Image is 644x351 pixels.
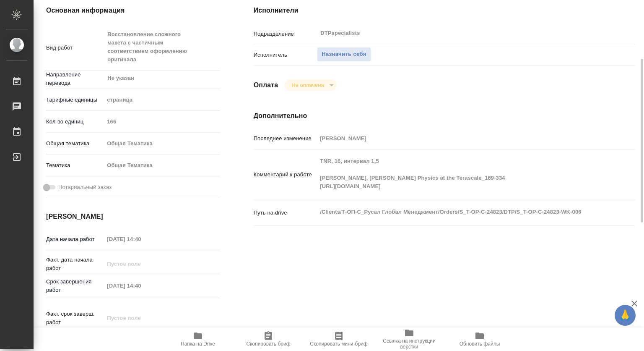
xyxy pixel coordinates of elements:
[444,327,515,351] button: Обновить файлы
[254,170,317,179] p: Комментарий к работе
[104,93,220,107] div: страница
[246,341,290,347] span: Скопировать бриф
[618,306,632,324] span: 🙏
[46,44,104,52] p: Вид работ
[104,233,177,245] input: Пустое поле
[254,5,635,16] h4: Исполнители
[289,81,326,89] button: Не оплачена
[46,139,104,148] p: Общая тематика
[104,280,177,292] input: Пустое поле
[104,158,220,173] div: Общая Тематика
[285,79,336,91] div: Не оплачена
[46,161,104,170] p: Тематика
[254,51,317,59] p: Исполнитель
[46,212,220,222] h4: [PERSON_NAME]
[379,338,439,350] span: Ссылка на инструкции верстки
[317,154,603,194] textarea: TNR, 16, интервал 1,5 [PERSON_NAME], [PERSON_NAME] Physics at the Terascale_169-334 [URL][DOMAIN_...
[104,312,177,324] input: Пустое поле
[46,235,104,244] p: Дата начала работ
[46,71,104,87] p: Направление перевода
[104,115,220,128] input: Пустое поле
[460,341,500,347] span: Обновить файлы
[317,47,371,62] button: Назначить себя
[46,96,104,104] p: Тарифные единицы
[254,111,635,121] h4: Дополнительно
[254,30,317,38] p: Подразделение
[181,341,215,347] span: Папка на Drive
[58,183,112,191] span: Нотариальный заказ
[254,134,317,143] p: Последнее изменение
[46,5,220,16] h4: Основная информация
[254,80,278,90] h4: Оплата
[46,278,104,294] p: Срок завершения работ
[615,305,636,326] button: 🙏
[46,256,104,272] p: Факт. дата начала работ
[310,341,367,347] span: Скопировать мини-бриф
[322,50,366,59] span: Назначить себя
[104,258,177,270] input: Пустое поле
[304,327,374,351] button: Скопировать мини-бриф
[233,327,304,351] button: Скопировать бриф
[46,118,104,126] p: Кол-во единиц
[46,310,104,327] p: Факт. срок заверш. работ
[374,327,444,351] button: Ссылка на инструкции верстки
[104,136,220,151] div: Общая Тематика
[317,132,603,144] input: Пустое поле
[317,205,603,219] textarea: /Clients/Т-ОП-С_Русал Глобал Менеджмент/Orders/S_T-OP-C-24823/DTP/S_T-OP-C-24823-WK-006
[254,209,317,217] p: Путь на drive
[163,327,233,351] button: Папка на Drive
